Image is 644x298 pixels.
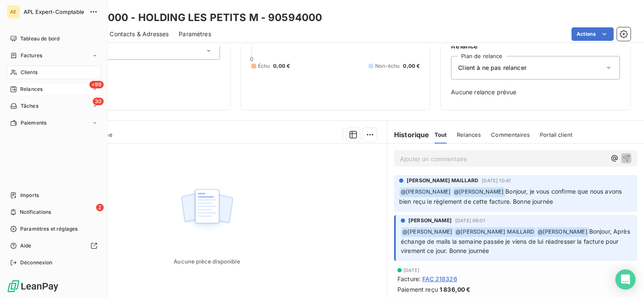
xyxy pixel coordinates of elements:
[7,239,101,253] a: Aide
[451,88,620,96] span: Aucune relance prévue
[7,279,59,293] img: Logo LeanPay
[401,228,632,255] span: Bonjour, Après échange de mails la semaine passée je viens de lui réadresser la facture pour vire...
[454,227,535,237] span: @ [PERSON_NAME] MAILLARD
[540,131,572,138] span: Portail client
[422,274,457,283] span: FAC 218326
[20,192,39,199] span: Imports
[491,131,530,138] span: Commentaires
[21,102,38,110] span: Tâches
[482,178,511,183] span: [DATE] 10:41
[572,27,614,41] button: Actions
[407,177,478,184] span: [PERSON_NAME] MAILLARD
[397,274,421,283] span: Facture :
[110,30,169,38] span: Contacts & Adresses
[440,285,471,294] span: 1 836,00 €
[453,187,505,197] span: @ [PERSON_NAME]
[273,62,290,70] span: 0,00 €
[20,242,32,250] span: Aide
[20,259,53,266] span: Déconnexion
[537,227,589,237] span: @ [PERSON_NAME]
[403,62,420,70] span: 0,00 €
[96,204,104,211] span: 2
[455,218,485,223] span: [DATE] 09:01
[403,268,419,273] span: [DATE]
[20,225,78,233] span: Paramètres et réglages
[435,131,447,138] span: Tout
[387,130,429,140] h6: Historique
[21,52,42,59] span: Factures
[250,56,253,62] span: 0
[397,285,438,294] span: Paiement reçu
[457,131,481,138] span: Relances
[93,98,104,105] span: 30
[180,184,234,237] img: Empty state
[174,258,240,265] span: Aucune pièce disponible
[258,62,270,70] span: Échu
[74,10,322,25] h3: 90594000 - HOLDING LES PETITS M - 90594000
[20,208,51,216] span: Notifications
[24,8,84,15] span: APL Expert-Comptable
[20,35,59,43] span: Tableau de bord
[20,85,43,93] span: Relances
[179,30,211,38] span: Paramètres
[375,62,400,70] span: Non-échu
[21,69,38,76] span: Clients
[401,227,453,237] span: @ [PERSON_NAME]
[399,188,623,205] span: Bonjour, je vous confirme que nous avons bien reçu le règlement de cette facture. Bonne journée
[408,217,452,224] span: [PERSON_NAME]
[89,81,104,88] span: +99
[7,5,20,19] div: AE
[615,269,636,290] div: Open Intercom Messenger
[21,119,46,127] span: Paiements
[400,187,452,197] span: @ [PERSON_NAME]
[458,64,526,72] span: Client à ne pas relancer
